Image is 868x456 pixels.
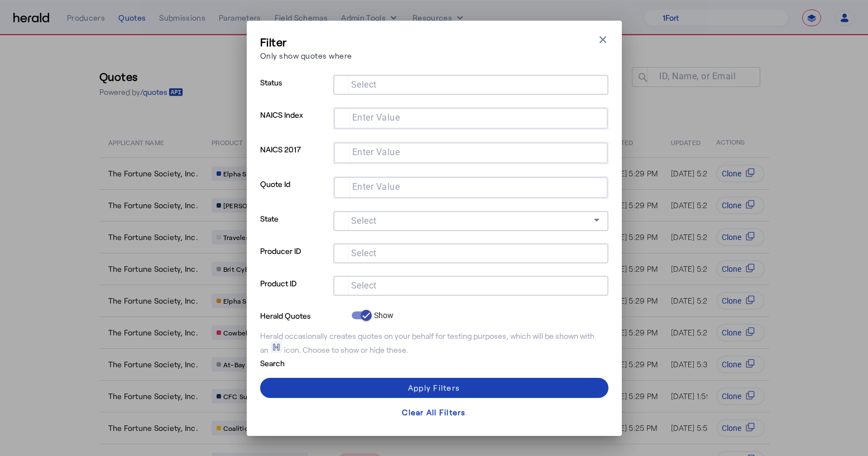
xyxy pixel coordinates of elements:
[260,107,329,142] p: NAICS Index
[260,356,347,369] p: Search
[260,176,329,211] p: Quote Id
[351,247,377,258] mat-label: Select
[260,50,352,61] p: Only show quotes where
[342,246,600,259] mat-chip-grid: Selection
[352,146,400,157] mat-label: Enter Value
[351,79,377,89] mat-label: Select
[260,330,608,356] div: Herald occasionally creates quotes on your behalf for testing purposes, which will be shown with ...
[343,145,598,159] mat-chip-grid: Selection
[352,181,400,191] mat-label: Enter Value
[260,211,329,243] p: State
[402,406,466,418] div: Clear All Filters
[260,276,329,308] p: Product ID
[260,402,608,423] button: Clear All Filters
[260,243,329,276] p: Producer ID
[352,112,400,122] mat-label: Enter Value
[342,278,600,291] mat-chip-grid: Selection
[260,378,608,398] button: Apply Filters
[260,34,352,50] h3: Filter
[408,382,460,393] div: Apply Filters
[372,310,394,321] label: Show
[260,308,347,321] p: Herald Quotes
[260,75,329,107] p: Status
[351,215,377,225] mat-label: Select
[343,111,598,124] mat-chip-grid: Selection
[351,280,377,290] mat-label: Select
[343,180,598,193] mat-chip-grid: Selection
[260,142,329,176] p: NAICS 2017
[342,77,600,90] mat-chip-grid: Selection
